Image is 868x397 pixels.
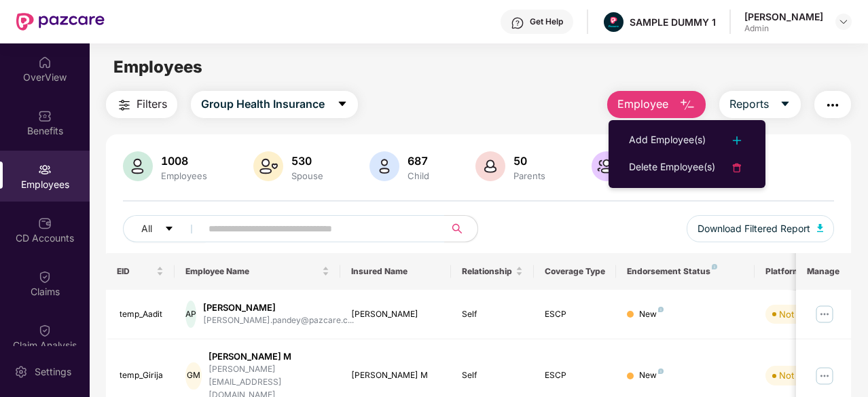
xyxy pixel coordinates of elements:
img: svg+xml;base64,PHN2ZyB4bWxucz0iaHR0cDovL3d3dy53My5vcmcvMjAwMC9zdmciIHdpZHRoPSIyNCIgaGVpZ2h0PSIyNC... [116,97,132,113]
img: svg+xml;base64,PHN2ZyBpZD0iSGVscC0zMngzMiIgeG1sbnM9Imh0dHA6Ly93d3cudzMub3JnLzIwMDAvc3ZnIiB3aWR0aD... [511,16,524,30]
th: Manage [796,253,851,290]
div: [PERSON_NAME] [351,308,440,321]
img: svg+xml;base64,PHN2ZyB4bWxucz0iaHR0cDovL3d3dy53My5vcmcvMjAwMC9zdmciIHhtbG5zOnhsaW5rPSJodHRwOi8vd3... [817,224,824,232]
div: [PERSON_NAME] M [209,350,329,363]
span: EID [117,266,154,277]
div: Spouse [289,170,326,181]
th: Employee Name [175,253,340,290]
img: svg+xml;base64,PHN2ZyB4bWxucz0iaHR0cDovL3d3dy53My5vcmcvMjAwMC9zdmciIHdpZHRoPSIyNCIgaGVpZ2h0PSIyNC... [729,132,745,149]
div: SAMPLE DUMMY 1 [630,16,716,29]
img: svg+xml;base64,PHN2ZyB4bWxucz0iaHR0cDovL3d3dy53My5vcmcvMjAwMC9zdmciIHdpZHRoPSIyNCIgaGVpZ2h0PSIyNC... [825,97,841,113]
img: svg+xml;base64,PHN2ZyB4bWxucz0iaHR0cDovL3d3dy53My5vcmcvMjAwMC9zdmciIHhtbG5zOnhsaW5rPSJodHRwOi8vd3... [253,151,283,181]
div: 50 [511,154,548,168]
div: Not Verified [779,368,829,382]
div: Self [462,369,523,382]
div: ESCP [545,308,606,321]
div: Not Verified [779,307,829,321]
img: svg+xml;base64,PHN2ZyBpZD0iU2V0dGluZy0yMHgyMCIgeG1sbnM9Imh0dHA6Ly93d3cudzMub3JnLzIwMDAvc3ZnIiB3aW... [14,365,28,379]
div: [PERSON_NAME].pandey@pazcare.c... [203,314,354,327]
img: svg+xml;base64,PHN2ZyB4bWxucz0iaHR0cDovL3d3dy53My5vcmcvMjAwMC9zdmciIHhtbG5zOnhsaW5rPSJodHRwOi8vd3... [369,151,399,181]
img: svg+xml;base64,PHN2ZyB4bWxucz0iaHR0cDovL3d3dy53My5vcmcvMjAwMC9zdmciIHhtbG5zOnhsaW5rPSJodHRwOi8vd3... [123,151,153,181]
th: Coverage Type [534,253,617,290]
div: Endorsement Status [627,266,743,277]
div: AP [185,301,196,328]
img: svg+xml;base64,PHN2ZyB4bWxucz0iaHR0cDovL3d3dy53My5vcmcvMjAwMC9zdmciIHhtbG5zOnhsaW5rPSJodHRwOi8vd3... [592,151,621,181]
div: Admin [744,23,823,34]
img: New Pazcare Logo [16,13,105,31]
img: Pazcare_Alternative_logo-01-01.png [604,12,623,32]
img: svg+xml;base64,PHN2ZyB4bWxucz0iaHR0cDovL3d3dy53My5vcmcvMjAwMC9zdmciIHhtbG5zOnhsaW5rPSJodHRwOi8vd3... [679,97,695,113]
button: search [444,215,478,242]
img: svg+xml;base64,PHN2ZyBpZD0iQ2xhaW0iIHhtbG5zPSJodHRwOi8vd3d3LnczLm9yZy8yMDAwL3N2ZyIgd2lkdGg9IjIwIi... [38,270,52,284]
div: Delete Employee(s) [629,159,715,176]
th: Relationship [451,253,534,290]
img: svg+xml;base64,PHN2ZyB4bWxucz0iaHR0cDovL3d3dy53My5vcmcvMjAwMC9zdmciIHhtbG5zOnhsaW5rPSJodHRwOi8vd3... [475,151,505,181]
span: Download Filtered Report [698,221,810,236]
span: Employees [113,57,202,77]
div: 687 [405,154,432,168]
img: manageButton [814,365,835,387]
div: [PERSON_NAME] [744,10,823,23]
div: New [639,308,664,321]
img: svg+xml;base64,PHN2ZyBpZD0iQ0RfQWNjb3VudHMiIGRhdGEtbmFtZT0iQ0QgQWNjb3VudHMiIHhtbG5zPSJodHRwOi8vd3... [38,216,52,230]
div: [PERSON_NAME] [203,301,354,314]
button: Group Health Insurancecaret-down [191,91,358,118]
button: Download Filtered Report [687,215,835,242]
div: GM [185,362,201,390]
img: svg+xml;base64,PHN2ZyB4bWxucz0iaHR0cDovL3d3dy53My5vcmcvMjAwMC9zdmciIHdpZHRoPSIyNCIgaGVpZ2h0PSIyNC... [729,159,745,176]
img: svg+xml;base64,PHN2ZyBpZD0iQ2xhaW0iIHhtbG5zPSJodHRwOi8vd3d3LnczLm9yZy8yMDAwL3N2ZyIgd2lkdGg9IjIwIi... [38,324,52,337]
div: Add Employee(s) [629,132,706,149]
div: temp_Aadit [120,308,164,321]
img: svg+xml;base64,PHN2ZyBpZD0iSG9tZSIgeG1sbnM9Imh0dHA6Ly93d3cudzMub3JnLzIwMDAvc3ZnIiB3aWR0aD0iMjAiIG... [38,56,52,69]
div: Self [462,308,523,321]
div: New [639,369,664,382]
img: manageButton [814,303,835,325]
span: Relationship [462,266,513,277]
span: Employee Name [185,266,319,277]
span: caret-down [164,224,174,235]
span: Filters [137,96,167,113]
div: 1008 [158,154,210,168]
button: Allcaret-down [123,215,206,242]
button: Filters [106,91,177,118]
div: [PERSON_NAME] M [351,369,440,382]
img: svg+xml;base64,PHN2ZyBpZD0iQmVuZWZpdHMiIHhtbG5zPSJodHRwOi8vd3d3LnczLm9yZy8yMDAwL3N2ZyIgd2lkdGg9Ij... [38,109,52,123]
div: Settings [31,365,75,379]
span: caret-down [337,98,348,111]
span: Group Health Insurance [201,96,325,113]
img: svg+xml;base64,PHN2ZyB4bWxucz0iaHR0cDovL3d3dy53My5vcmcvMjAwMC9zdmciIHdpZHRoPSI4IiBoZWlnaHQ9IjgiIH... [658,368,664,374]
span: Employee [617,96,668,113]
img: svg+xml;base64,PHN2ZyBpZD0iRW1wbG95ZWVzIiB4bWxucz0iaHR0cDovL3d3dy53My5vcmcvMjAwMC9zdmciIHdpZHRoPS... [38,163,52,176]
div: Get Help [530,16,563,27]
img: svg+xml;base64,PHN2ZyBpZD0iRHJvcGRvd24tMzJ4MzIiIHhtbG5zPSJodHRwOi8vd3d3LnczLm9yZy8yMDAwL3N2ZyIgd2... [838,16,849,27]
th: Insured Name [340,253,451,290]
div: ESCP [545,369,606,382]
img: svg+xml;base64,PHN2ZyB4bWxucz0iaHR0cDovL3d3dy53My5vcmcvMjAwMC9zdmciIHdpZHRoPSI4IiBoZWlnaHQ9IjgiIH... [658,307,664,312]
button: Employee [607,91,706,118]
th: EID [106,253,175,290]
div: Employees [158,170,210,181]
div: temp_Girija [120,369,164,382]
span: search [444,223,471,234]
span: All [141,221,152,236]
img: svg+xml;base64,PHN2ZyB4bWxucz0iaHR0cDovL3d3dy53My5vcmcvMjAwMC9zdmciIHdpZHRoPSI4IiBoZWlnaHQ9IjgiIH... [712,264,717,269]
button: Reportscaret-down [719,91,801,118]
div: 530 [289,154,326,168]
div: Child [405,170,432,181]
div: Parents [511,170,548,181]
span: Reports [729,96,769,113]
span: caret-down [780,98,791,111]
div: Platform Status [765,266,840,277]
